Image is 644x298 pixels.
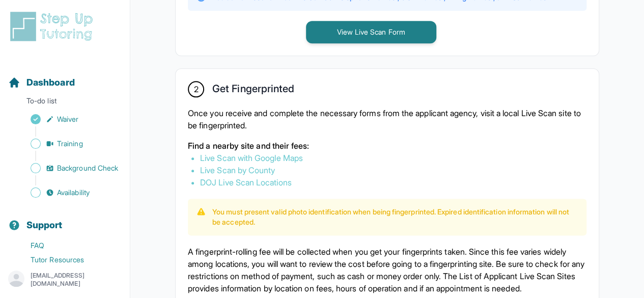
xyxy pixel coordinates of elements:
p: A fingerprint-rolling fee will be collected when you get your fingerprints taken. Since this fee ... [188,246,586,294]
a: Live Scan with Google Maps [200,153,303,163]
a: Availability [8,185,130,200]
a: Dashboard [8,75,75,90]
button: Dashboard [4,59,126,94]
span: Waiver [57,114,78,124]
p: [EMAIL_ADDRESS][DOMAIN_NAME] [31,272,122,288]
span: Support [26,218,63,232]
a: View Live Scan Form [306,26,436,37]
p: You must present valid photo identification when being fingerprinted. Expired identification info... [212,207,578,227]
p: Find a nearby site and their fees: [188,140,586,152]
span: Dashboard [26,75,75,90]
button: [EMAIL_ADDRESS][DOMAIN_NAME] [8,270,122,289]
span: Training [57,139,83,149]
span: Availability [57,187,90,198]
p: Once you receive and complete the necessary forms from the applicant agency, visit a local Live S... [188,107,586,131]
p: To-do list [4,96,126,110]
h2: Get Fingerprinted [212,83,294,99]
button: View Live Scan Form [306,21,436,43]
img: logo [8,10,99,43]
a: DOJ Live Scan Locations [200,177,292,187]
a: FAQ [8,238,130,253]
a: Live Scan by County [200,165,275,175]
span: 2 [193,83,198,95]
button: Support [4,202,126,236]
span: Background Check [57,163,118,173]
a: Training [8,137,130,151]
a: Background Check [8,161,130,175]
a: Waiver [8,112,130,126]
a: Tutor Resources [8,253,130,267]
